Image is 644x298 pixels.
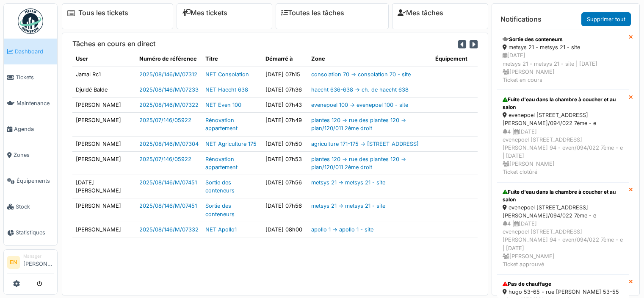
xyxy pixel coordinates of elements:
[72,97,136,112] td: [PERSON_NAME]
[503,96,623,111] div: Fuite d'eau dans la chambre à coucher et au salon
[262,97,308,112] td: [DATE] 07h43
[4,194,57,220] a: Stock
[311,179,385,186] a: metsys 21 -> metsys 21 - site
[139,156,191,162] a: 2025/07/146/05922
[311,117,406,131] a: plantes 120 -> rue des plantes 120 -> plan/120/011 2ème droit
[503,111,623,127] div: evenepoel [STREET_ADDRESS][PERSON_NAME]/094/022 7ème - e
[497,90,629,182] a: Fuite d'eau dans la chambre à coucher et au salon evenepoel [STREET_ADDRESS][PERSON_NAME]/094/022...
[262,175,308,198] td: [DATE] 07h56
[262,113,308,136] td: [DATE] 07h49
[262,51,308,67] th: Démarré à
[262,67,308,82] td: [DATE] 07h15
[4,116,57,142] a: Agenda
[16,73,54,81] span: Tickets
[205,179,235,194] a: Sortie des conteneurs
[432,51,478,67] th: Équipement
[139,141,199,147] a: 2025/08/146/M/07304
[311,141,419,147] a: agriculture 171-175 -> [STREET_ADDRESS]
[503,128,623,176] div: 4 | [DATE] evenepoel [STREET_ADDRESS][PERSON_NAME] 94 - even/094/022 7ème - e | [DATE] [PERSON_NA...
[16,203,54,211] span: Stock
[398,9,443,17] a: Mes tâches
[139,226,199,233] a: 2025/08/146/M/07332
[78,9,128,17] a: Tous les tickets
[311,71,411,78] a: consolation 70 -> consolation 70 - site
[205,156,238,170] a: Rénovation appartement
[503,43,623,51] div: metsys 21 - metsys 21 - site
[14,125,54,133] span: Agenda
[17,99,54,107] span: Maintenance
[205,117,238,131] a: Rénovation appartement
[503,220,623,268] div: 4 | [DATE] evenepoel [STREET_ADDRESS][PERSON_NAME] 94 - even/094/022 7ème - e | [DATE] [PERSON_NA...
[311,102,408,108] a: evenepoel 100 -> evenepoel 100 - site
[23,253,54,259] div: Manager
[311,86,409,93] a: haecht 636-638 -> ch. de haecht 638
[7,253,54,273] a: EN Manager[PERSON_NAME]
[72,175,136,198] td: [DATE][PERSON_NAME]
[262,151,308,175] td: [DATE] 07h53
[17,177,54,185] span: Équipements
[72,82,136,97] td: Djuldé Balde
[262,198,308,222] td: [DATE] 07h56
[18,8,43,34] img: Badge_color-CXgf-gQk.svg
[202,51,263,67] th: Titre
[281,9,344,17] a: Toutes les tâches
[182,9,227,17] a: Mes tickets
[72,67,136,82] td: Jamal Rc1
[72,198,136,222] td: [PERSON_NAME]
[262,222,308,237] td: [DATE] 08h00
[205,226,237,233] a: NET Apollo1
[139,86,199,93] a: 2025/08/146/M/07233
[76,56,88,62] span: translation missing: fr.shared.user
[72,40,155,48] h6: Tâches en cours en direct
[311,156,406,170] a: plantes 120 -> rue des plantes 120 -> plan/120/011 2ème droit
[139,203,197,209] a: 2025/08/146/M/07451
[500,15,542,23] h6: Notifications
[72,151,136,175] td: [PERSON_NAME]
[15,47,54,56] span: Dashboard
[72,222,136,237] td: [PERSON_NAME]
[311,226,373,233] a: apollo 1 -> apollo 1 - site
[4,220,57,245] a: Statistiques
[503,203,623,220] div: evenepoel [STREET_ADDRESS][PERSON_NAME]/094/022 7ème - e
[4,64,57,90] a: Tickets
[205,203,235,217] a: Sortie des conteneurs
[497,30,629,90] a: Sortie des conteneurs metsys 21 - metsys 21 - site [DATE]metsys 21 - metsys 21 - site | [DATE] [P...
[205,141,257,147] a: NET Agriculture 175
[503,188,623,203] div: Fuite d'eau dans la chambre à coucher et au salon
[72,113,136,136] td: [PERSON_NAME]
[4,142,57,168] a: Zones
[7,256,20,269] li: EN
[16,228,54,237] span: Statistiques
[503,51,623,84] div: [DATE] metsys 21 - metsys 21 - site | [DATE] [PERSON_NAME] Ticket en cours
[139,102,199,108] a: 2025/08/146/M/07322
[581,12,631,26] a: Supprimer tout
[308,51,432,67] th: Zone
[4,90,57,116] a: Maintenance
[497,182,629,275] a: Fuite d'eau dans la chambre à coucher et au salon evenepoel [STREET_ADDRESS][PERSON_NAME]/094/022...
[4,168,57,194] a: Équipements
[136,51,202,67] th: Numéro de référence
[139,71,197,78] a: 2025/08/146/M/07312
[262,136,308,151] td: [DATE] 07h50
[262,82,308,97] td: [DATE] 07h36
[205,86,248,93] a: NET Haecht 638
[14,151,54,159] span: Zones
[23,253,54,271] li: [PERSON_NAME]
[311,203,385,209] a: metsys 21 -> metsys 21 - site
[205,71,249,78] a: NET Consolation
[72,136,136,151] td: [PERSON_NAME]
[139,179,197,186] a: 2025/08/146/M/07451
[503,280,623,288] div: Pas de chauffage
[503,36,623,43] div: Sortie des conteneurs
[205,102,241,108] a: NET Even 100
[4,39,57,64] a: Dashboard
[139,117,191,123] a: 2025/07/146/05922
